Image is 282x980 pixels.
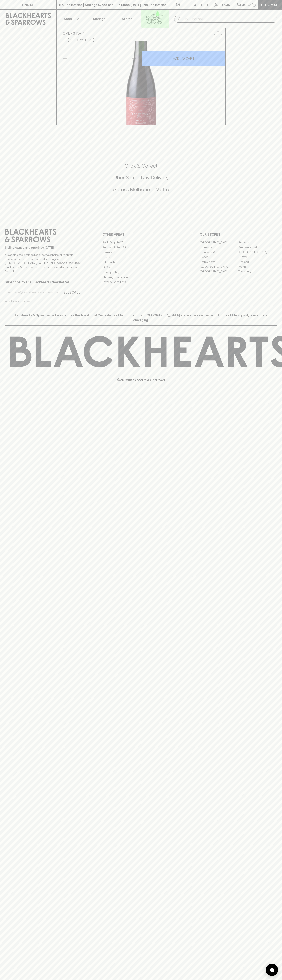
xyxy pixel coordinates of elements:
p: Subscribe to The Blackhearts Newsletter [5,280,82,285]
h5: Click & Collect [5,163,277,169]
h5: Uber Same-Day Delivery [5,174,277,181]
a: HOME [61,32,70,35]
p: It is against the law to sell or supply alcohol to, or to obtain alcohol on behalf of a person un... [5,253,82,273]
a: Shipping Information [102,275,180,279]
a: Tastings [85,10,113,28]
a: SHOP [73,32,82,35]
p: Sibling owned and run since [DATE] [5,246,82,250]
p: OTHER AREAS [102,232,180,237]
a: [GEOGRAPHIC_DATA] [200,240,238,245]
p: Wishlist [194,2,209,7]
a: Contact Us [102,255,180,260]
p: ADD TO CART [173,56,194,61]
a: Braddon [238,240,277,245]
a: [GEOGRAPHIC_DATA] [238,250,277,254]
button: Add to wishlist [68,38,94,42]
a: Brunswick West [200,250,238,254]
div: Call to action block [5,146,277,214]
button: Shop [57,10,85,28]
p: Login [220,2,230,7]
button: Add to wishlist [212,29,224,40]
p: We will never spam you [5,299,82,303]
strong: Liquor License #32064953 [44,261,81,265]
a: Brunswick East [238,245,277,250]
a: Prahran [238,264,277,269]
a: Brunswick [200,245,238,250]
a: [GEOGRAPHIC_DATA] [200,269,238,274]
a: FAQ's [102,265,180,270]
a: Fitzroy North [200,259,238,264]
p: SUBSCRIBE [63,290,80,295]
a: Bottle Drop FAQ's [102,240,180,245]
button: ADD TO CART [142,51,225,66]
h5: Across Melbourne Metro [5,186,277,193]
p: Shop [64,16,72,21]
img: bubble-icon [270,968,274,972]
img: 40753.png [57,41,225,125]
input: Try "Pinot noir" [184,16,274,22]
a: Elwood [200,254,238,259]
a: [GEOGRAPHIC_DATA] [200,264,238,269]
a: Stores [113,10,141,28]
p: 0 [253,4,255,6]
p: Tastings [92,16,105,21]
p: Checkout [261,2,279,7]
p: $0.00 [237,2,246,7]
a: Terms & Conditions [102,280,180,285]
p: OUR STORES [200,232,277,237]
a: Business & Bulk Gifting [102,245,180,250]
a: Fitzroy [238,254,277,259]
a: Geelong [238,259,277,264]
p: FIND US [22,2,34,7]
button: SUBSCRIBE [62,288,82,297]
a: Privacy Policy [102,270,180,275]
p: Blackhearts & Sparrows acknowledges the traditional Custodians of land throughout [GEOGRAPHIC_DAT... [8,313,274,322]
p: Stores [122,16,132,21]
a: Careers [102,250,180,255]
input: e.g. jane@blackheartsandsparrows.com.au [8,289,62,296]
a: Thornbury [238,269,277,274]
a: Gift Cards [102,260,180,265]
